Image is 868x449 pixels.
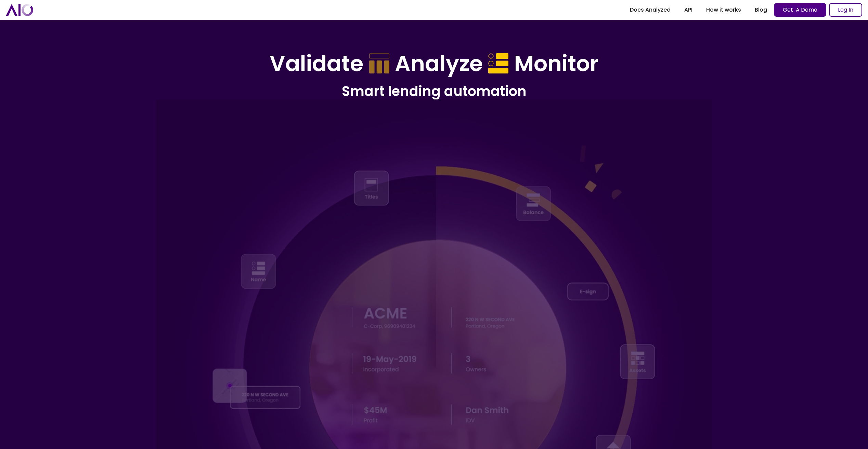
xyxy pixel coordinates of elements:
[699,4,748,16] a: How it works
[748,4,774,16] a: Blog
[270,51,363,77] h1: Validate
[514,51,599,77] h1: Monitor
[6,4,33,16] a: home
[239,82,629,100] h2: Smart lending automation
[774,3,826,17] a: Get A Demo
[829,3,862,17] a: Log In
[677,4,699,16] a: API
[395,51,483,77] h1: Analyze
[623,4,677,16] a: Docs Analyzed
